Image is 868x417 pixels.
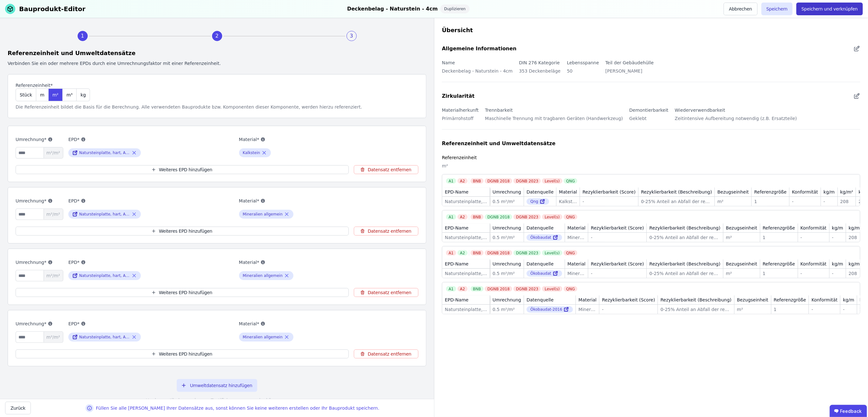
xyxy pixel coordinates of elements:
[354,165,418,174] button: Datensatz entfernen
[763,261,795,267] div: Referenzgröße
[792,189,818,195] div: Konformität
[442,45,517,53] div: Allgemeine Informationen
[44,270,63,281] span: m²/m²
[542,214,562,220] div: Level(s)
[442,108,479,113] label: Materialherkunft
[44,147,63,158] span: m²/m²
[442,92,475,100] div: Zirkularität
[567,60,599,65] label: Lebensspanne
[442,155,477,160] label: Referenzeinheit
[513,286,541,292] div: DGNB 2023
[493,297,521,303] div: Umrechnung
[80,92,86,98] span: kg
[591,270,644,277] div: -
[763,234,795,241] div: 1
[578,297,596,303] div: Material
[446,286,456,292] div: A1
[774,306,806,313] div: 1
[347,31,357,41] div: 3
[445,189,468,195] div: EPD-Name
[527,297,554,303] div: Datenquelle
[16,82,90,88] label: Referenzeinheit*
[630,114,669,127] div: Geklebt
[239,258,405,266] label: Material*
[832,261,843,267] div: kg/m
[605,67,654,79] div: [PERSON_NAME]
[726,234,757,241] div: m²
[542,178,562,184] div: Level(s)
[79,150,130,155] div: Natursteinplatte, hart, Außenbereich (Dicke 8,0 cm)
[823,189,835,195] div: kg/m
[493,189,521,195] div: Umrechnung
[52,92,59,98] span: m²
[445,270,487,277] div: Natursteinplatte, hart, Außenbereich, Dicke 80mm
[649,234,720,241] div: 0-25% Anteil an Abfall der recycled wird
[840,198,853,205] div: 208
[20,92,32,98] span: Stück
[177,379,258,392] button: Umweltdatensatz hinzufügen
[527,198,549,205] div: Qng
[675,114,797,127] div: Zeitintensive Aufbereitung notwendig (z.B. Ersatzteile)
[354,350,418,358] button: Datensatz entfernen
[485,250,512,256] div: DGNB 2018
[16,104,418,110] div: Die Referenzeinheit bildet die Basis für die Berechnung. Alle verwendeten Bauprodukte bzw. Kompon...
[527,234,562,241] div: Ökobaudat
[446,178,456,184] div: A1
[485,114,623,127] div: Maschinelle Trennung mit tragbaren Geräten (Handwerkzeug)
[754,189,787,195] div: Referenzgröße
[485,214,512,220] div: DGNB 2018
[493,270,521,277] div: 0.5 m²/m²
[801,234,827,241] div: -
[5,402,31,414] button: Zurück
[630,108,669,113] label: Demontierbarkeit
[485,108,513,113] label: Trennbarkeit
[823,198,835,205] div: -
[564,250,578,256] div: QNG
[78,31,88,41] div: 1
[582,189,636,195] div: Rezyklierbarkeit (Score)
[458,178,468,184] div: A2
[564,286,578,292] div: QNG
[591,261,644,267] div: Rezyklierbarkeit (Score)
[660,297,731,303] div: Rezyklierbarkeit (Beschreibung)
[471,214,484,220] div: BNB
[832,225,843,231] div: kg/m
[763,270,795,277] div: 1
[737,306,768,313] div: m²
[66,92,72,98] span: m³
[442,26,860,35] div: Übersicht
[649,261,720,267] div: Rezyklierbarkeit (Beschreibung)
[446,250,456,256] div: A1
[527,270,562,277] div: Ökobaudat
[527,189,554,195] div: Datenquelle
[44,332,63,343] span: m²/m²
[442,161,860,174] div: m²
[568,261,586,267] div: Material
[849,234,862,241] div: 208
[527,306,573,313] div: Ökobaudat-2016
[675,108,726,113] label: Wiederverwendbarkeit
[513,178,541,184] div: DGNB 2023
[843,297,854,303] div: kg/m
[445,261,468,267] div: EPD-Name
[96,405,379,411] div: Füllen Sie alle [PERSON_NAME] Ihrer Datensätze aus, sonst können Sie keine weiteren erstellen ode...
[445,198,487,205] div: Natursteinplatte, hart, Außenbereich (Dicke 8,0 cm)
[801,270,827,277] div: -
[763,225,795,231] div: Referenzgröße
[649,225,720,231] div: Rezyklierbarkeit (Beschreibung)
[442,114,479,127] div: Primärrohstoff
[445,306,487,313] div: Natursteinplatte, hart, Außenbereich
[564,214,578,220] div: QNG
[458,286,468,292] div: A2
[527,261,554,267] div: Datenquelle
[445,234,487,241] div: Natursteinplatte, hart, Außenbereich (Dicke 0,08 m)
[832,234,843,241] div: -
[8,49,426,58] div: Referenzeinheit und Umweltdatensätze
[792,198,818,205] div: -
[843,306,854,313] div: -
[239,197,405,205] label: Material*
[559,189,577,195] div: Material
[568,225,586,231] div: Material
[16,227,349,236] button: Weiteres EPD hinzufügen
[19,4,86,13] div: Bauprodukt-Editor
